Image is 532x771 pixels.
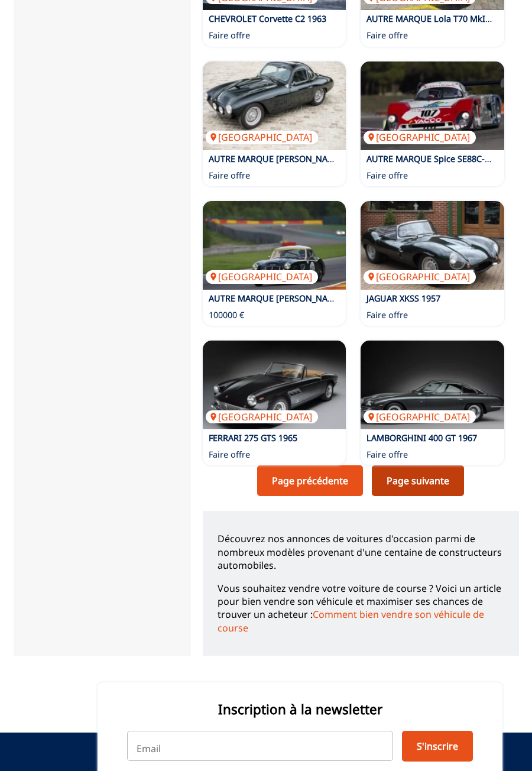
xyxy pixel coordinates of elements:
[372,465,464,496] a: Page suivante
[209,13,326,24] a: CHEVROLET Corvette C2 1963
[366,449,408,461] p: Faire offre
[203,201,346,290] a: AUTRE MARQUE Austin Healey 3000 MkI 1960[GEOGRAPHIC_DATA]
[218,582,504,635] p: Vous souhaitez vendre votre voiture de course ? Voici un article pour bien vendre son véhicule et...
[209,170,250,182] p: Faire offre
[127,700,473,718] p: Inscription à la newsletter
[203,341,346,429] img: FERRARI 275 GTS 1965
[203,201,346,290] img: AUTRE MARQUE Austin Healey 3000 MkI 1960
[127,731,393,760] input: Email
[361,61,504,150] a: AUTRE MARQUE Spice SE88C-002 1988[GEOGRAPHIC_DATA]
[209,449,250,461] p: Faire offre
[361,201,504,290] img: JAGUAR XKSS 1957
[364,131,476,144] p: [GEOGRAPHIC_DATA]
[364,270,476,283] p: [GEOGRAPHIC_DATA]
[364,410,476,423] p: [GEOGRAPHIC_DATA]
[366,293,440,304] a: JAGUAR XKSS 1957
[366,13,512,24] a: AUTRE MARQUE Lola T70 MkIII 1967
[366,153,520,164] a: AUTRE MARQUE Spice SE88C-002 1988
[257,465,363,496] a: Page précédente
[366,309,408,321] p: Faire offre
[218,532,504,572] p: Découvrez nos annonces de voitures d'occasion parmi de nombreux modèles provenant d'une centaine ...
[218,608,484,634] a: Comment bien vendre son véhicule de course
[209,432,297,443] a: FERRARI 275 GTS 1965
[366,170,408,182] p: Faire offre
[361,341,504,429] img: LAMBORGHINI 400 GT 1967
[361,61,504,150] img: AUTRE MARQUE Spice SE88C-002 1988
[402,731,473,762] button: S'inscrire
[366,30,408,41] p: Faire offre
[209,293,403,304] a: AUTRE MARQUE [PERSON_NAME] 3000 MkI 1960
[361,341,504,429] a: LAMBORGHINI 400 GT 1967[GEOGRAPHIC_DATA]
[209,30,250,41] p: Faire offre
[206,131,318,144] p: [GEOGRAPHIC_DATA]
[206,270,318,283] p: [GEOGRAPHIC_DATA]
[203,61,346,150] a: AUTRE MARQUE Frazer Nash Le Mans Coupe 1954[GEOGRAPHIC_DATA]
[209,309,244,321] p: 100000 €
[366,432,477,443] a: LAMBORGHINI 400 GT 1967
[206,410,318,423] p: [GEOGRAPHIC_DATA]
[203,341,346,429] a: FERRARI 275 GTS 1965[GEOGRAPHIC_DATA]
[203,61,346,150] img: AUTRE MARQUE Frazer Nash Le Mans Coupe 1954
[361,201,504,290] a: JAGUAR XKSS 1957[GEOGRAPHIC_DATA]
[209,153,429,164] a: AUTRE MARQUE [PERSON_NAME] Le Mans Coupe 1954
